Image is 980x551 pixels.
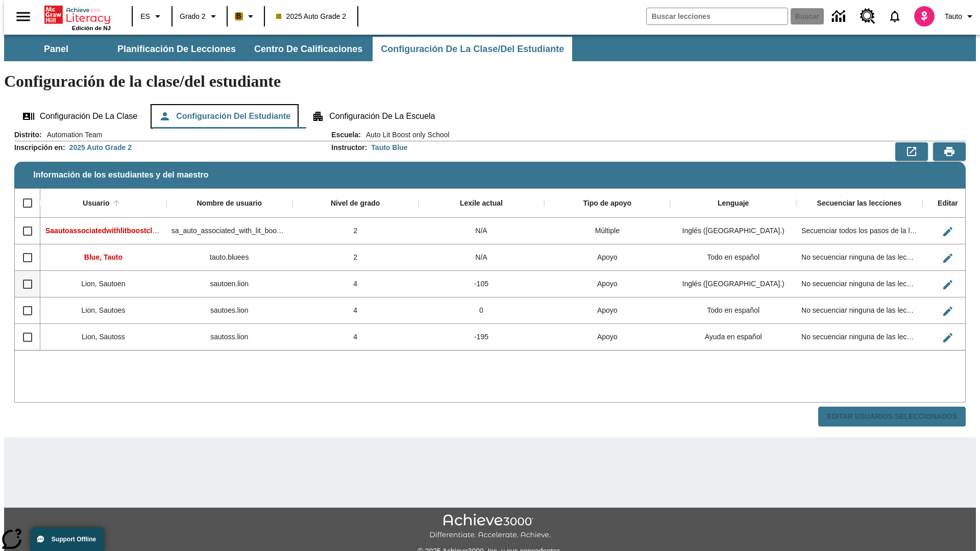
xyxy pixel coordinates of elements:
h2: Escuela : [331,131,361,139]
div: Secuenciar las lecciones [817,199,902,208]
span: Grado 2 [180,11,206,22]
div: Subbarra de navegación [4,35,976,61]
div: -195 [419,324,545,350]
div: -105 [419,271,545,297]
button: Perfil/Configuración [941,7,980,26]
div: Subbarra de navegación [4,37,573,61]
div: sautoes.lion [166,297,292,324]
span: Saautoassociatedwithlitboostcl, Saautoassociatedwithlitboostcl [45,227,263,235]
div: Apoyo [544,244,670,271]
div: Tauto Blue [371,142,407,153]
div: sautoss.lion [166,324,292,350]
div: Apoyo [544,324,670,350]
button: Abrir el menú lateral [8,2,38,32]
div: Nombre de usuario [197,199,262,208]
div: N/A [419,244,545,271]
a: Notificaciones [881,3,908,30]
h1: Configuración de la clase/del estudiante [4,72,976,91]
span: ES [140,11,150,22]
span: Automation Team [42,130,103,140]
button: Panel [5,37,107,61]
div: 4 [292,271,419,297]
span: Lion, Sautoss [82,333,125,341]
span: 2025 Auto Grade 2 [276,11,347,22]
button: Editar Usuario [938,301,958,321]
button: Planificación de lecciones [109,37,244,61]
button: Editar Usuario [938,248,958,268]
div: 4 [292,297,419,324]
a: Centro de información [826,3,854,31]
span: Panel [44,43,68,55]
button: Exportar a CSV [895,142,928,161]
div: 0 [419,297,545,324]
div: sautoen.lion [166,271,292,297]
button: Editar Usuario [938,328,958,348]
div: Apoyo [544,297,670,324]
div: Múltiple [544,218,670,244]
div: Lenguaje [718,199,749,208]
span: Planificación de lecciones [117,43,236,55]
button: Support Offline [31,528,104,551]
span: Configuración de la clase/del estudiante [381,43,564,55]
button: Configuración de la clase/del estudiante [373,37,572,61]
button: Grado: Grado 2, Elige un grado [176,7,224,26]
div: N/A [419,218,545,244]
span: Auto Lit Boost only School [361,130,449,140]
span: Blue, Tauto [84,253,122,261]
div: Portada [44,4,111,31]
span: Edición de NJ [72,25,111,31]
button: Boost El color de la clase es anaranjado claro. Cambiar el color de la clase. [231,7,261,26]
div: Lexile actual [460,199,503,208]
div: Inglés (EE. UU.) [670,271,796,297]
button: Configuración de la clase [14,104,145,129]
span: Información de los estudiantes y del maestro [33,170,208,180]
span: Support Offline [52,536,96,543]
div: 4 [292,324,419,350]
button: Editar Usuario [938,274,958,295]
div: No secuenciar ninguna de las lecciones [796,297,922,324]
div: No secuenciar ninguna de las lecciones [796,324,922,350]
input: Buscar campo [647,8,788,24]
button: Vista previa de impresión [933,142,966,161]
div: Inglés (EE. UU.) [670,218,796,244]
a: Centro de recursos, Se abrirá en una pestaña nueva. [854,3,881,30]
div: 2 [292,218,419,244]
div: Secuenciar todos los pasos de la lección [796,218,922,244]
span: B [236,10,241,22]
button: Configuración del estudiante [151,104,299,129]
img: Achieve3000 Differentiate Accelerate Achieve [429,514,551,540]
span: Centro de calificaciones [254,43,362,55]
h2: Inscripción en : [14,143,65,152]
span: Lion, Sautoes [82,306,126,314]
button: Lenguaje: ES, Selecciona un idioma [136,7,168,26]
div: sa_auto_associated_with_lit_boost_classes [166,218,292,244]
span: Lion, Sautoen [81,280,125,288]
div: Apoyo [544,271,670,297]
h2: Distrito : [14,131,42,139]
button: Editar Usuario [938,221,958,242]
img: avatar image [914,6,935,27]
div: Tipo de apoyo [583,199,631,208]
div: 2 [292,244,419,271]
div: tauto.bluees [166,244,292,271]
div: Editar [938,199,958,208]
button: Centro de calificaciones [246,37,371,61]
div: Información de los estudiantes y del maestro [14,130,966,427]
div: No secuenciar ninguna de las lecciones [796,244,922,271]
span: Tauto [945,11,962,22]
h2: Instructor : [331,143,367,152]
div: Todo en español [670,297,796,324]
div: 2025 Auto Grade 2 [69,142,132,153]
div: Nivel de grado [331,199,380,208]
button: Configuración de la escuela [304,104,443,129]
button: Escoja un nuevo avatar [908,3,941,30]
div: Ayuda en español [670,324,796,350]
div: No secuenciar ninguna de las lecciones [796,271,922,297]
div: Configuración de la clase/del estudiante [14,104,966,129]
div: Todo en español [670,244,796,271]
div: Usuario [83,199,109,208]
a: Portada [44,5,111,25]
